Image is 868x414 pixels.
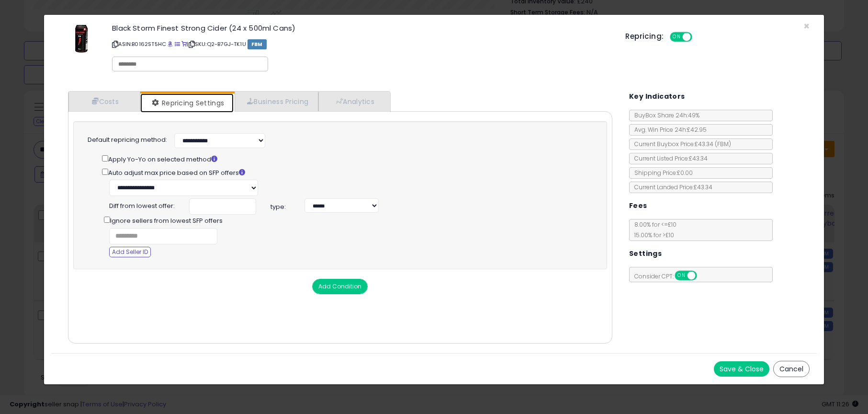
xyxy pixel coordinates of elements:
div: Ignore sellers from lowest SFP offers [95,215,347,226]
span: ON [676,272,688,280]
span: 15.00 % for > £10 [630,231,674,239]
span: 8.00 % for <= £10 [630,220,676,239]
a: Analytics [318,92,389,111]
span: Current Listed Price: £43.34 [630,154,708,162]
span: type: [263,203,304,212]
button: Cancel [773,361,810,377]
span: Consider CPT: [630,272,710,280]
span: ( FBM ) [715,140,731,148]
span: Current Buybox Price: [630,140,731,148]
h5: Settings [629,248,662,260]
span: Diff from lowest offer: [109,198,175,211]
button: Save & Close [714,361,769,377]
a: Repricing Settings [140,93,234,113]
a: Business Pricing [235,92,318,111]
a: Your listing only [181,40,187,48]
button: Add Condition [312,279,368,294]
span: OFF [695,272,710,280]
label: Default repricing method: [88,136,167,145]
a: All offer listings [175,40,180,48]
span: OFF [690,33,706,41]
h5: Repricing: [625,33,664,40]
div: Auto adjust max price based on SFP offers [102,167,592,178]
a: Costs [68,92,140,111]
span: FBM [248,39,267,49]
span: £43.34 [695,140,731,148]
button: Add Seller ID [109,247,151,257]
span: Current Landed Price: £43.34 [630,183,712,191]
span: Shipping Price: £0.00 [630,169,693,177]
span: BuyBox Share 24h: 49% [630,111,699,119]
span: Avg. Win Price 24h: £42.95 [630,126,707,134]
h3: Black Storm Finest Strong Cider (24 x 500ml Cans) [112,24,611,32]
img: 317XtJ5NiBL._SL60_.jpg [75,24,88,53]
h5: Key Indicators [629,91,685,103]
span: ON [671,33,683,41]
a: BuyBox page [168,40,173,48]
span: × [803,19,810,33]
h5: Fees [629,200,647,212]
div: Apply Yo-Yo on selected method [102,153,592,164]
p: ASIN: B0162ST5HC | SKU: Q2-B7GJ-TK1U [112,36,611,52]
